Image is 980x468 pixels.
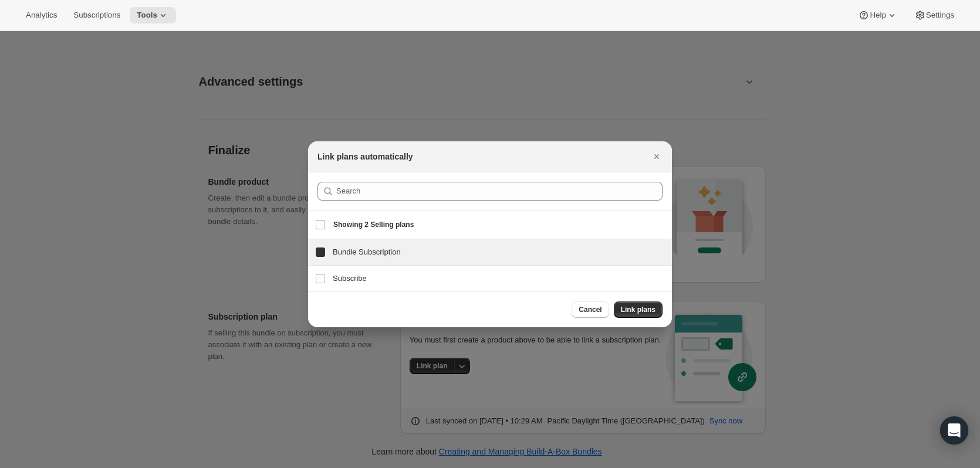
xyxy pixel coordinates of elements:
[579,305,601,314] span: Cancel
[130,7,176,23] button: Tools
[26,11,57,20] span: Analytics
[940,416,968,445] div: Open Intercom Messenger
[333,246,665,258] h3: Bundle Subscription
[907,7,961,23] button: Settings
[333,273,665,284] h3: Subscribe
[870,11,886,20] span: Help
[19,7,64,23] button: Analytics
[333,220,414,229] span: Showing 2 Selling plans
[851,7,904,23] button: Help
[137,11,157,20] span: Tools
[73,11,120,20] span: Subscriptions
[336,182,663,201] input: Search
[572,301,609,318] button: Cancel
[621,305,655,314] span: Link plans
[926,11,954,20] span: Settings
[648,148,665,165] button: Close
[317,151,413,162] h2: Link plans automatically
[614,301,663,318] button: Link plans
[66,7,127,23] button: Subscriptions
